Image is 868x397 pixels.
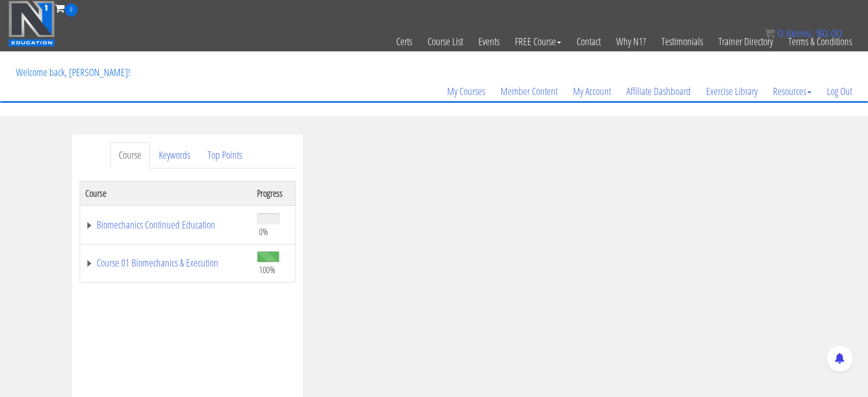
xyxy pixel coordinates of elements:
[765,28,775,39] img: icon11.png
[654,16,711,67] a: Testimonials
[80,181,252,205] th: Course
[817,28,842,39] bdi: 0.00
[608,16,654,67] a: Why N1?
[619,67,698,116] a: Affiliate Dashboard
[85,258,247,268] a: Course 01 Biomechanics & Execution
[259,226,268,237] span: 0%
[151,142,198,168] a: Keywords
[786,28,814,39] span: items:
[765,67,819,116] a: Resources
[85,220,247,230] a: Biomechanics Continued Education
[711,16,781,67] a: Trainer Directory
[765,28,842,39] a: 0 items: $0.00
[8,52,138,93] p: Welcome back, [PERSON_NAME]!
[55,1,78,15] a: 0
[420,16,471,67] a: Course List
[110,142,150,168] a: Course
[778,28,783,39] span: 0
[471,16,507,67] a: Events
[259,264,275,275] span: 100%
[698,67,765,116] a: Exercise Library
[569,16,608,67] a: Contact
[507,16,569,67] a: FREE Course
[817,28,822,39] span: $
[493,67,565,116] a: Member Content
[819,67,860,116] a: Log Out
[389,16,420,67] a: Certs
[65,4,78,16] span: 0
[439,67,493,116] a: My Courses
[781,16,860,67] a: Terms & Conditions
[199,142,250,168] a: Top Points
[252,181,295,205] th: Progress
[565,67,619,116] a: My Account
[8,1,55,47] img: n1-education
